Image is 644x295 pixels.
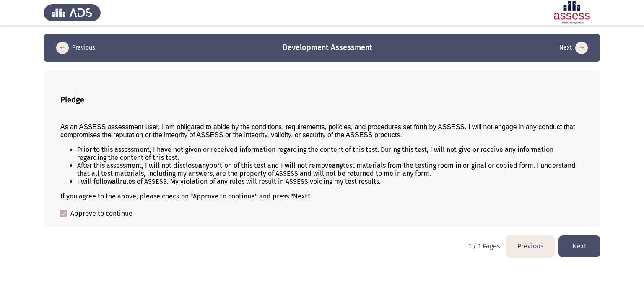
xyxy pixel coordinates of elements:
[332,162,343,170] b: any
[506,235,554,257] button: load previous page
[60,123,575,138] span: As an ASSESS assessment user, I am obligated to abide by the conditions, requirements, policies, ...
[468,242,500,250] p: 1 / 1 Pages
[283,42,372,53] h3: Development Assessment
[557,41,590,55] button: load next page
[198,162,209,170] b: any
[44,1,101,24] img: Assess Talent Management logo
[60,192,584,200] div: If you agree to the above, please check on "Approve to continue" and press "Next".
[77,162,584,178] li: After this assessment, I will not disclose portion of this test and I will not remove test materi...
[60,95,84,104] b: Pledge
[70,209,132,219] span: Approve to continue
[543,1,600,24] img: Assessment logo of Development Assessment R1 (EN/AR)
[558,235,600,257] button: load next page
[77,146,584,162] li: Prior to this assessment, I have not given or received information regarding the content of this ...
[54,41,98,55] button: load previous page
[112,178,120,185] b: all
[77,178,584,185] li: I will follow rules of ASSESS. My violation of any rules will result in ASSESS voiding my test re...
